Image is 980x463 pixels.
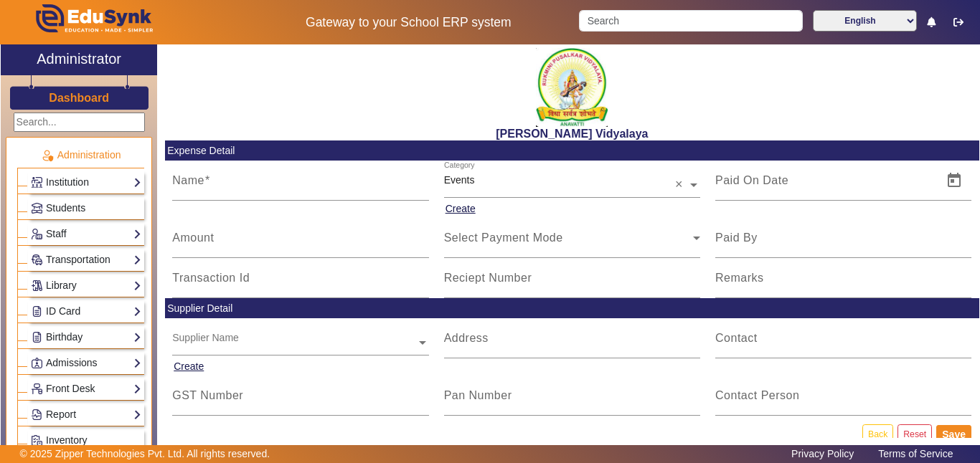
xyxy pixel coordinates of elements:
input: Paid On Date [715,172,934,189]
mat-label: GST Number [172,389,243,401]
div: Supplier Name [172,330,239,345]
p: Administration [17,148,144,163]
mat-label: Pan Number [444,389,512,401]
mat-label: Reciept Number [444,272,532,284]
a: Privacy Policy [784,444,861,463]
mat-label: Address [444,332,489,344]
input: Search [579,10,802,32]
button: Save [936,425,971,444]
div: Category [444,160,475,171]
h3: Dashboard [49,91,109,105]
span: Inventory [46,434,88,446]
img: Inventory.png [32,435,42,446]
a: Students [31,200,141,216]
h2: [PERSON_NAME] Vidyalaya [165,127,979,140]
h5: Gateway to your School ERP system [253,15,565,30]
mat-label: Transaction Id [172,272,250,284]
span: Events [444,174,475,186]
mat-label: Amount [172,231,214,244]
button: Open calendar [937,163,971,198]
button: Create [172,358,205,376]
img: 1f9ccde3-ca7c-4581-b515-4fcda2067381 [536,48,608,127]
mat-label: Contact Person [715,389,799,401]
p: © 2025 Zipper Technologies Pvt. Ltd. All rights reserved. [20,447,270,462]
img: Students.png [32,203,42,214]
mat-label: Name [172,174,204,186]
span: Students [46,202,85,214]
span: Select Payment Mode [444,231,563,244]
mat-label: Contact [715,332,758,344]
input: Search... [14,113,145,132]
mat-label: Paid By [715,231,758,244]
button: Reset [897,424,932,444]
img: Administration.png [41,149,54,162]
a: Back [862,424,893,444]
h2: Administrator [37,50,121,67]
a: Dashboard [48,90,110,105]
mat-label: Remarks [715,272,764,284]
mat-card-header: Expense Detail [165,140,979,161]
a: Administrator [1,44,157,75]
a: Inventory [31,432,141,449]
a: Terms of Service [871,444,960,463]
span: Clear all [675,178,687,193]
mat-card-header: Supplier Detail [165,298,979,318]
button: Create [444,200,477,218]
